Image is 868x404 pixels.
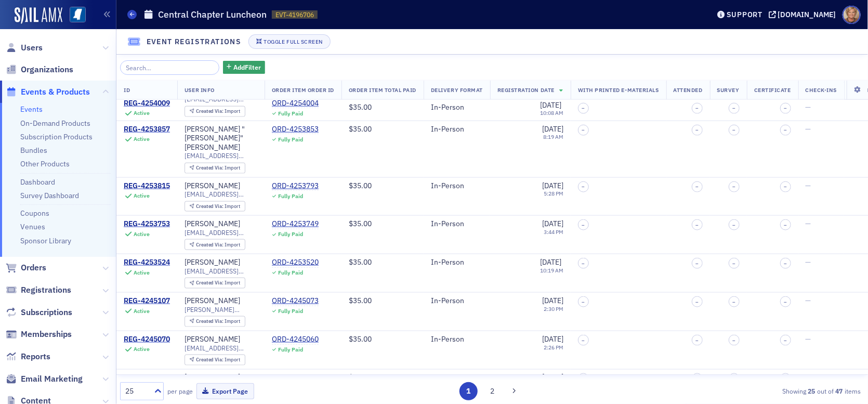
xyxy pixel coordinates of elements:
div: [DOMAIN_NAME] [778,10,836,19]
span: Add Filter [233,62,261,72]
span: — [806,102,811,111]
div: ORD-4245073 [272,296,319,306]
div: Showing out of items [621,386,861,396]
span: [EMAIL_ADDRESS][DOMAIN_NAME] [185,152,257,160]
time: 2:26 PM [544,344,563,351]
div: Import [196,204,241,210]
span: – [732,222,735,228]
div: Import [196,319,241,324]
span: — [806,257,811,267]
a: [PERSON_NAME] "[PERSON_NAME]" [PERSON_NAME] [185,125,257,152]
span: Profile [843,6,861,24]
button: 2 [483,382,502,400]
a: REG-4245107 [124,296,170,306]
button: Toggle Full Screen [248,34,331,49]
span: – [784,222,787,228]
div: ORD-4254004 [272,99,319,108]
span: Order Item Total Paid [349,86,416,94]
span: [DATE] [542,181,563,190]
a: [PERSON_NAME] [185,258,240,267]
span: [DATE] [542,296,563,305]
span: $35.00 [349,181,372,190]
a: REG-4253815 [124,181,170,191]
span: With Printed E-Materials [578,86,659,94]
a: [PERSON_NAME] [185,335,240,344]
span: Registrations [21,284,71,296]
span: [DATE] [540,100,561,110]
span: [DATE] [542,124,563,134]
a: Subscription Products [20,132,93,141]
a: Other Products [20,159,70,168]
strong: 47 [834,386,845,396]
div: [PERSON_NAME] [185,219,240,229]
span: Created Via : [196,203,225,210]
h1: Central Chapter Luncheon [158,8,267,21]
span: $35.00 [349,124,372,134]
div: Created Via: Import [185,316,245,327]
a: Survey Dashboard [20,191,79,200]
span: [EMAIL_ADDRESS][DOMAIN_NAME] [185,229,257,237]
div: Fully Paid [278,136,303,143]
div: REG-4254009 [124,99,170,108]
span: $35.00 [349,219,372,228]
span: – [695,127,699,133]
span: – [582,184,585,190]
span: – [732,184,735,190]
span: Subscriptions [21,307,72,318]
a: SailAMX [15,7,62,24]
h4: Event Registrations [147,36,242,47]
span: – [784,260,787,267]
span: Created Via : [196,108,225,114]
a: On-Demand Products [20,119,90,128]
div: Import [196,109,241,114]
div: In-Person [431,335,483,344]
span: Created Via : [196,279,225,286]
div: Toggle Full Screen [264,39,323,45]
div: Support [727,10,762,19]
a: ORD-4253853 [272,125,319,134]
div: Active [134,308,150,315]
a: ORD-4245058 [272,373,319,383]
time: 2:30 PM [544,305,563,312]
span: — [806,219,811,228]
a: Users [6,42,43,54]
div: Created Via: Import [185,355,245,366]
span: Reports [21,351,50,362]
span: — [806,296,811,305]
a: Venues [20,222,45,231]
span: – [695,184,699,190]
div: In-Person [431,102,483,112]
span: Order Item Order ID [272,86,334,94]
span: – [784,184,787,190]
a: REG-4253753 [124,219,170,229]
a: Events & Products [6,86,90,98]
strong: 25 [806,386,817,396]
span: Created Via : [196,356,225,363]
span: Attended [674,86,703,94]
button: AddFilter [223,61,266,74]
span: Orders [21,262,46,273]
a: REG-4253857 [124,125,170,134]
span: — [806,124,811,134]
span: [DATE] [542,334,563,344]
a: ORD-4245060 [272,335,319,344]
span: $35.00 [349,296,372,305]
span: – [582,260,585,267]
div: Active [134,346,150,353]
span: Certificate [754,86,791,94]
span: Survey [717,86,740,94]
span: – [784,105,787,111]
span: – [695,337,699,344]
span: – [695,299,699,305]
span: – [582,222,585,228]
span: [DATE] [542,219,563,228]
time: 10:08 AM [540,110,563,117]
span: – [582,105,585,111]
div: In-Person [431,258,483,267]
div: Active [134,192,150,199]
a: Organizations [6,64,73,75]
a: ORD-4253520 [272,258,319,267]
